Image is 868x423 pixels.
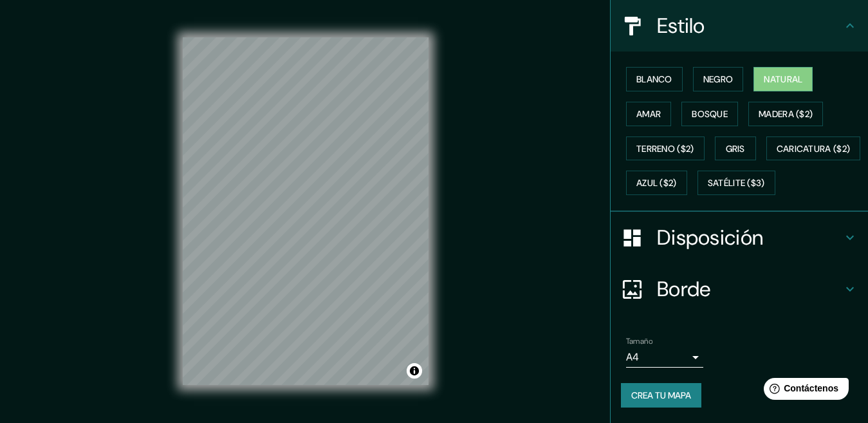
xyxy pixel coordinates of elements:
button: Negro [693,67,744,91]
div: Borde [611,263,868,315]
font: Satélite ($3) [708,178,765,189]
font: A4 [626,350,639,364]
button: Gris [715,136,756,161]
font: Tamaño [626,336,652,346]
font: Terreno ($2) [636,143,694,155]
canvas: Mapa [183,37,429,385]
button: Caricatura ($2) [766,136,861,161]
font: Gris [726,143,745,155]
button: Satélite ($3) [697,171,775,195]
button: Bosque [681,102,738,126]
font: Natural [764,73,802,85]
div: Disposición [611,212,868,263]
button: Azul ($2) [626,171,687,195]
button: Amar [626,102,671,126]
iframe: Lanzador de widgets de ayuda [753,373,854,409]
font: Negro [703,73,734,85]
font: Crea tu mapa [631,390,691,401]
font: Borde [657,276,711,303]
button: Terreno ($2) [626,136,705,161]
button: Crea tu mapa [621,383,701,408]
font: Caricatura ($2) [777,143,851,155]
font: Madera ($2) [759,108,813,120]
button: Natural [753,67,813,91]
font: Bosque [692,108,728,120]
font: Amar [636,108,661,120]
font: Azul ($2) [636,178,677,189]
button: Madera ($2) [748,102,823,126]
div: A4 [626,347,703,368]
font: Blanco [636,73,672,85]
button: Blanco [626,67,683,91]
font: Estilo [657,12,705,39]
font: Disposición [657,224,763,251]
button: Activar o desactivar atribución [407,363,422,379]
